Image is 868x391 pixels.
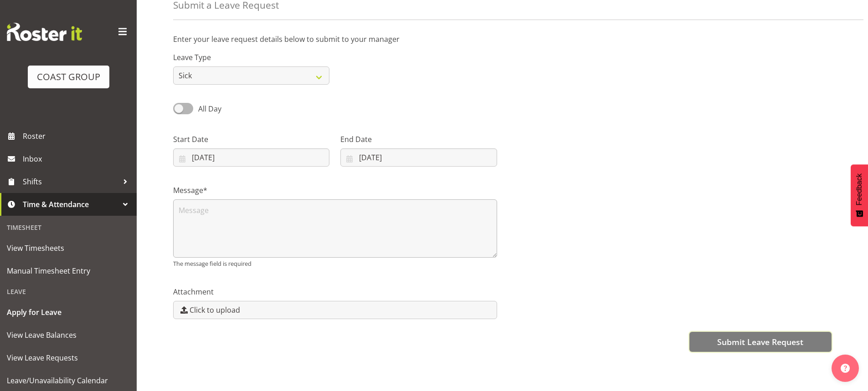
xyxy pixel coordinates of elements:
span: View Leave Requests [7,351,130,365]
span: Inbox [23,152,132,166]
span: Apply for Leave [7,305,130,319]
p: Enter your leave request details below to submit to your manager [173,34,832,45]
input: Click to select... [173,148,329,167]
img: help-xxl-2.png [841,364,850,373]
span: View Leave Balances [7,328,130,342]
div: Timesheet [2,218,134,237]
span: Roster [23,129,132,143]
span: Click to upload [190,305,240,315]
a: Apply for Leave [2,301,134,324]
span: Feedback [855,173,863,205]
div: COAST GROUP [37,70,100,84]
a: Manual Timesheet Entry [2,259,134,282]
label: Attachment [173,286,497,297]
button: Feedback - Show survey [851,164,868,226]
a: View Timesheets [2,237,134,259]
span: Time & Attendance [23,198,118,211]
span: All Day [198,104,221,114]
span: Submit Leave Request [717,336,803,348]
label: End Date [340,134,497,145]
label: Leave Type [173,52,329,63]
span: View Timesheets [7,241,130,255]
input: Click to select... [340,148,497,167]
span: Manual Timesheet Entry [7,264,130,278]
p: The message field is required [173,259,497,268]
div: Leave [2,282,134,301]
button: Submit Leave Request [689,332,832,352]
label: Message* [173,185,497,196]
a: View Leave Balances [2,324,134,346]
span: Leave/Unavailability Calendar [7,374,130,387]
img: Rosterit website logo [7,23,82,41]
span: Shifts [23,175,118,188]
a: View Leave Requests [2,346,134,369]
label: Start Date [173,134,329,145]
